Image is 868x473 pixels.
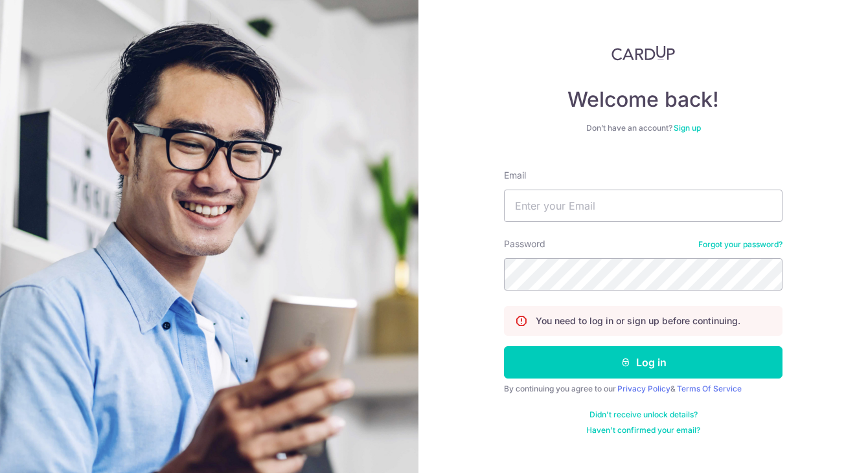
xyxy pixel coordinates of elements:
p: You need to log in or sign up before continuing. [536,314,740,327]
a: Privacy Policy [617,384,670,393]
img: CardUp Logo [611,45,675,61]
label: Email [504,169,526,182]
input: Enter your Email [504,190,782,222]
div: Don’t have an account? [504,123,782,133]
a: Terms Of Service [677,384,742,393]
a: Forgot your password? [698,239,782,250]
a: Haven't confirmed your email? [586,425,700,435]
a: Didn't receive unlock details? [589,410,698,420]
div: By continuing you agree to our & [504,384,782,394]
h4: Welcome back! [504,87,782,113]
button: Log in [504,346,782,379]
label: Password [504,237,545,250]
a: Sign up [674,123,701,133]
